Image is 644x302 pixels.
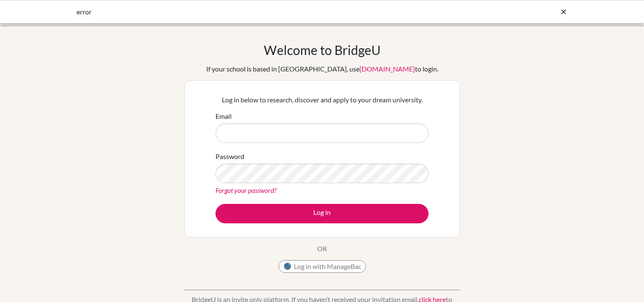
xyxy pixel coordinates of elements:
a: [DOMAIN_NAME] [359,65,415,73]
p: Log in below to research, discover and apply to your dream university. [216,95,428,105]
div: error [77,7,441,17]
p: OR [317,244,327,254]
button: Log in with ManageBac [279,260,366,273]
a: Forgot your password? [216,186,276,194]
label: Password [216,151,244,162]
h1: Welcome to BridgeU [264,42,381,58]
div: If your school is based in [GEOGRAPHIC_DATA], use to login. [206,64,438,74]
label: Email [216,111,232,121]
button: Log in [216,204,428,223]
